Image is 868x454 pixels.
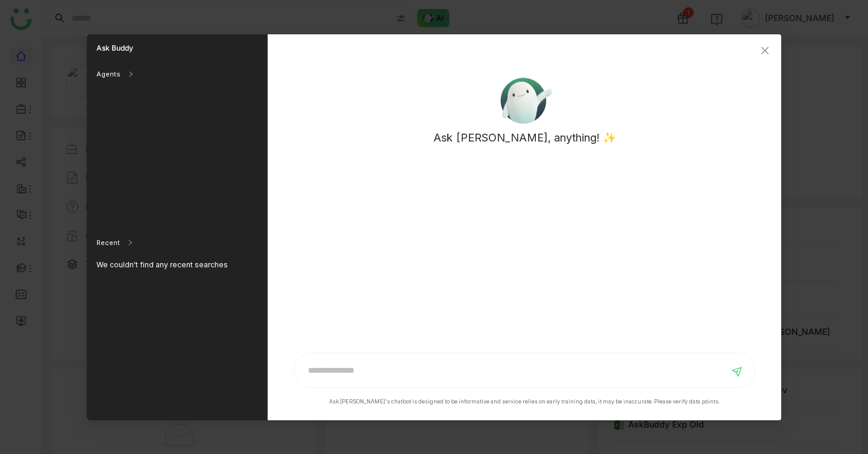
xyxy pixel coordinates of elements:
[87,62,268,86] div: Agents
[87,231,268,255] div: Recent
[433,129,616,146] p: Ask [PERSON_NAME], anything! ✨
[87,255,268,276] div: We couldn't find any recent searches
[96,69,121,79] div: Agents
[749,34,781,67] button: Close
[329,397,720,406] div: Ask [PERSON_NAME]'s chatbot is designed to be informative and service relies on early training da...
[96,237,120,247] div: Recent
[494,72,555,129] img: ask-buddy.svg
[87,34,268,62] div: Ask Buddy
